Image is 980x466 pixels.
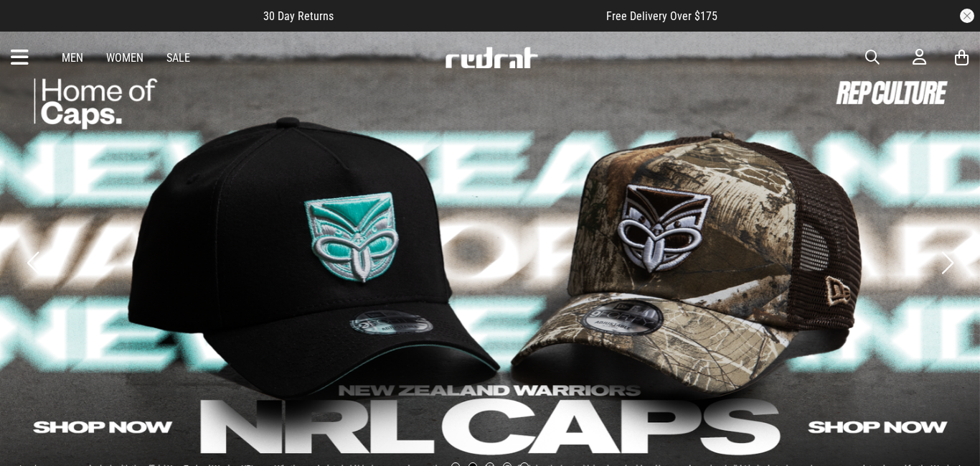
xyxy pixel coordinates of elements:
a: Men [62,51,83,65]
a: Sale [166,51,190,65]
button: Previous slide [23,247,42,279]
iframe: Customer reviews powered by Trustpilot [362,9,578,23]
img: Redrat logo [444,47,539,68]
span: 30 Day Returns [263,9,334,23]
span: Free Delivery Over $175 [606,9,717,23]
a: Women [106,51,143,65]
button: Next slide [938,247,957,279]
